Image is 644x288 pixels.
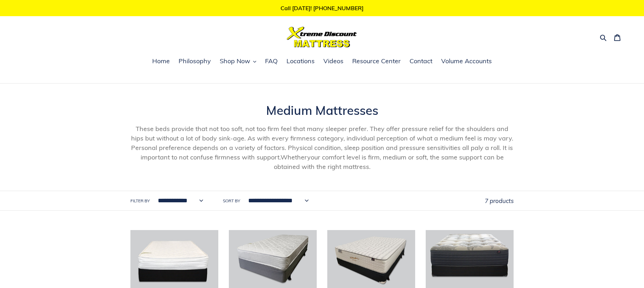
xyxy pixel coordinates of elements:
[286,57,315,65] span: Locations
[130,198,150,204] label: Filter by
[216,56,260,67] button: Shop Now
[152,57,170,65] span: Home
[281,153,307,161] span: Whether
[149,56,173,67] a: Home
[406,56,436,67] a: Contact
[485,197,514,204] span: 7 products
[265,57,278,65] span: FAQ
[223,198,240,204] label: Sort by
[320,56,347,67] a: Videos
[349,56,404,67] a: Resource Center
[220,57,250,65] span: Shop Now
[266,103,378,118] span: Medium Mattresses
[287,27,357,47] img: Xtreme Discount Mattress
[410,57,432,65] span: Contact
[283,56,318,67] a: Locations
[175,56,214,67] a: Philosophy
[130,124,514,171] p: These beds provide that not too soft, not too firm feel that many sleeper prefer. They offer pres...
[352,57,401,65] span: Resource Center
[262,56,281,67] a: FAQ
[441,57,492,65] span: Volume Accounts
[438,56,495,67] a: Volume Accounts
[179,57,211,65] span: Philosophy
[323,57,343,65] span: Videos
